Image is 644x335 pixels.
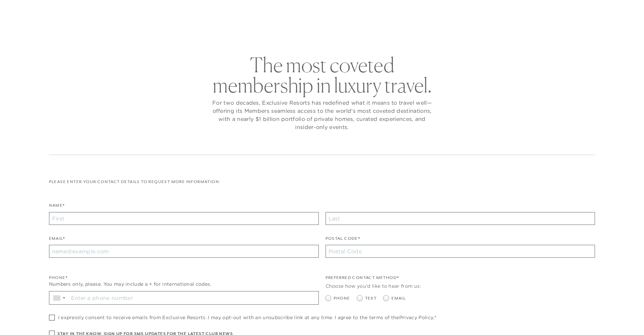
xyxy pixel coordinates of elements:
[211,99,434,131] p: For two decades, Exclusive Resorts has redefined what it means to travel well—offering its Member...
[49,291,69,304] div: Country Code Selector
[566,7,599,14] a: Member Login
[62,296,66,300] span: ▼
[391,295,406,302] span: Email
[211,55,434,95] h2: The most coveted membership in luxury travel.
[49,202,65,212] label: Name*
[244,22,296,41] a: The Collection
[49,281,319,288] div: Numbers only, please. You may include a + for international codes.
[334,295,350,302] span: Phone
[69,291,318,304] input: Enter a phone number
[326,245,595,258] input: Postal Code
[49,245,319,258] input: name@example.com
[49,235,65,245] label: Email*
[58,315,436,320] span: I expressly consent to receive emails from Exclusive Resorts. I may opt-out with an unsubscribe l...
[399,314,433,320] a: Privacy Policy
[358,22,400,41] a: Community
[326,212,595,225] input: Last
[365,295,377,302] span: Text
[326,235,360,245] label: Postal Code*
[49,179,595,185] p: Please enter your contact details to request more information:
[326,275,399,284] legend: Preferred Contact Method*
[306,22,348,41] a: Membership
[49,275,319,281] div: Phone*
[326,283,595,290] div: Choose how you'd like to hear from us:
[27,7,56,14] a: Get Started
[49,212,319,225] input: First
